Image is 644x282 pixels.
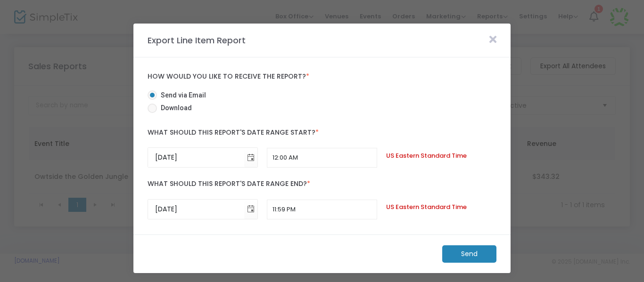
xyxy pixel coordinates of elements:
[157,103,192,113] span: Download
[133,24,511,57] m-panel-header: Export Line Item Report
[148,123,496,143] label: What should this report's date range start?
[442,245,496,263] m-button: Send
[244,148,257,167] button: Toggle calendar
[143,34,250,47] m-panel-title: Export Line Item Report
[157,90,206,100] span: Send via Email
[382,151,501,161] div: US Eastern Standard Time
[148,73,496,81] label: How would you like to receive the report?
[148,200,244,219] input: Select date
[148,148,244,167] input: Select date
[148,175,496,194] label: What should this report's date range end?
[267,148,377,168] input: Select Time
[267,200,377,219] input: Select Time
[244,200,257,219] button: Toggle calendar
[382,202,501,212] div: US Eastern Standard Time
